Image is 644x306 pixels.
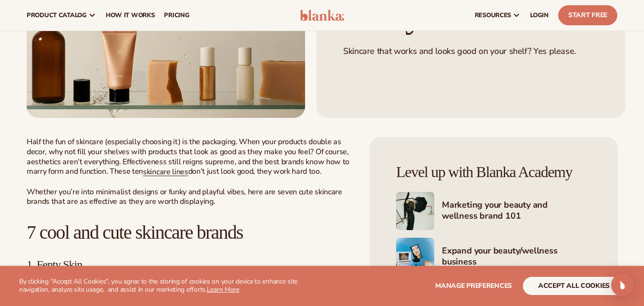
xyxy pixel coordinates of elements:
[143,167,188,177] a: skincare lines
[396,238,434,276] img: Shopify Image 6
[188,166,322,177] span: don’t just look good, they work hard too.
[396,192,591,230] a: Shopify Image 5 Marketing your beauty and wellness brand 101
[396,164,591,180] h4: Level up with Blanka Academy
[523,277,625,295] button: accept all cookies
[27,11,87,19] span: product catalog
[19,278,318,294] p: By clicking "Accept All Cookies", you agree to the storing of cookies on your device to enhance s...
[164,11,189,19] span: pricing
[435,281,512,290] span: Manage preferences
[27,222,243,243] span: 7 cool and cute skincare brands
[27,137,349,177] span: Half the fun of skincare (especially choosing it) is the packaging. When your products double as ...
[442,200,591,223] h4: Marketing your beauty and wellness brand 101
[558,5,617,25] a: Start Free
[475,11,511,19] span: resources
[27,258,82,271] span: 1. Fenty Skin
[106,11,155,19] span: How It Works
[27,187,342,207] span: Whether you’re into minimalist designs or funky and playful vibes, here are seven cute skincare b...
[435,277,512,295] button: Manage preferences
[530,11,549,19] span: LOGIN
[300,10,345,21] img: logo
[343,46,599,57] p: Skincare that works and looks good on your shelf? Yes please.
[396,238,591,276] a: Shopify Image 6 Expand your beauty/wellness business
[396,192,434,230] img: Shopify Image 5
[207,285,239,294] a: Learn More
[442,245,591,269] h4: Expand your beauty/wellness business
[611,274,634,296] div: Open Intercom Messenger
